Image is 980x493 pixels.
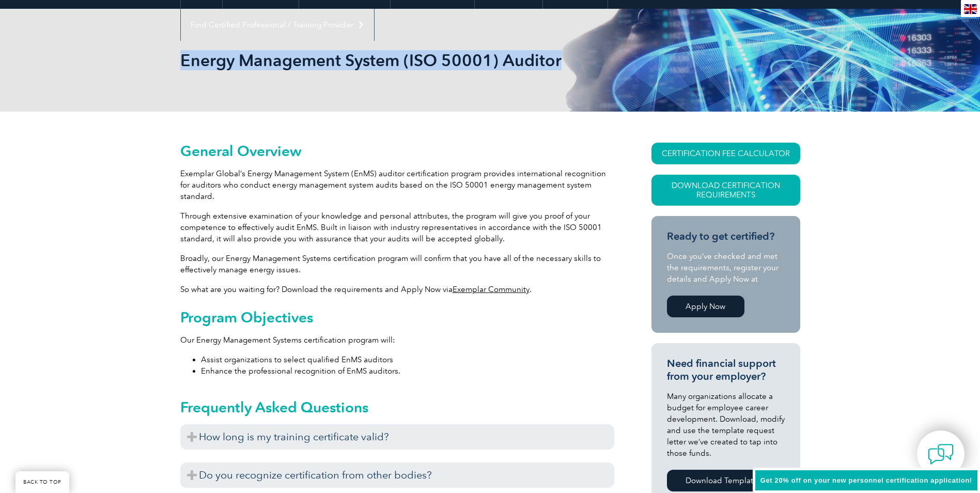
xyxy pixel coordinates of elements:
[201,365,614,377] li: Enhance the professional recognition of EnMS auditors.
[651,175,800,206] a: Download Certification Requirements
[667,391,785,459] p: Many organizations allocate a budget for employee career development. Download, modify and use th...
[181,9,374,41] a: Find Certified Professional / Training Provider
[180,253,614,275] p: Broadly, our Energy Management Systems certification program will confirm that you have all of th...
[180,50,577,70] h1: Energy Management System (ISO 50001) Auditor
[15,471,69,493] a: BACK TO TOP
[180,309,614,326] h2: Program Objectives
[180,143,614,159] h2: General Overview
[667,470,777,491] a: Download Template
[928,441,954,467] img: contact-chat.png
[180,463,614,488] h3: Do you recognize certification from other bodies?
[667,251,785,285] p: Once you’ve checked and met the requirements, register your details and Apply Now at
[453,285,530,294] a: Exemplar Community
[180,334,614,346] p: Our Energy Management Systems certification program will:
[760,476,972,484] span: Get 20% off on your new personnel certification application!
[651,143,800,164] a: CERTIFICATION FEE CALCULATOR
[964,4,977,14] img: en
[667,230,785,243] h3: Ready to get certified?
[201,354,614,365] li: Assist organizations to select qualified EnMS auditors
[180,168,614,202] p: Exemplar Global’s Energy Management System (EnMS) auditor certification program provides internat...
[180,424,614,450] h3: How long is my training certificate valid?
[180,284,614,295] p: So what are you waiting for? Download the requirements and Apply Now via .
[667,357,785,383] h3: Need financial support from your employer?
[180,399,614,415] h2: Frequently Asked Questions
[180,210,614,244] p: Through extensive examination of your knowledge and personal attributes, the program will give yo...
[667,296,744,317] a: Apply Now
